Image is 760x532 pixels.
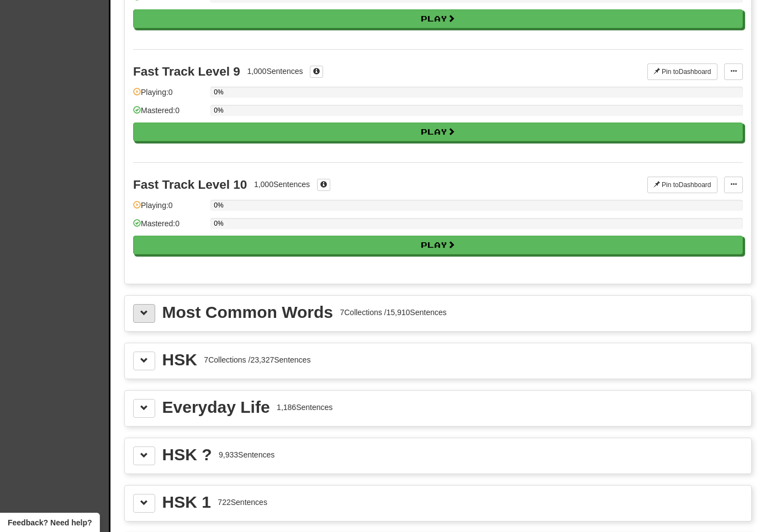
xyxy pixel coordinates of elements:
[133,236,743,254] button: Play
[133,9,743,28] button: Play
[277,402,332,413] div: 1,186 Sentences
[204,354,310,365] div: 7 Collections / 23,327 Sentences
[162,352,197,368] div: HSK
[133,218,205,236] div: Mastered: 0
[647,63,717,80] button: Pin toDashboard
[133,87,205,105] div: Playing: 0
[647,177,717,193] button: Pin toDashboard
[219,449,275,460] div: 9,933 Sentences
[133,65,240,78] div: Fast Track Level 9
[162,494,211,510] div: HSK 1
[162,446,212,463] div: HSK ?
[218,497,267,508] div: 722 Sentences
[133,123,743,141] button: Play
[133,200,205,218] div: Playing: 0
[133,105,205,123] div: Mastered: 0
[162,399,270,416] div: Everyday Life
[133,178,247,191] div: Fast Track Level 10
[162,304,333,321] div: Most Common Words
[247,66,303,77] div: 1,000 Sentences
[340,307,446,318] div: 7 Collections / 15,910 Sentences
[8,517,92,528] span: Open feedback widget
[254,179,310,190] div: 1,000 Sentences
